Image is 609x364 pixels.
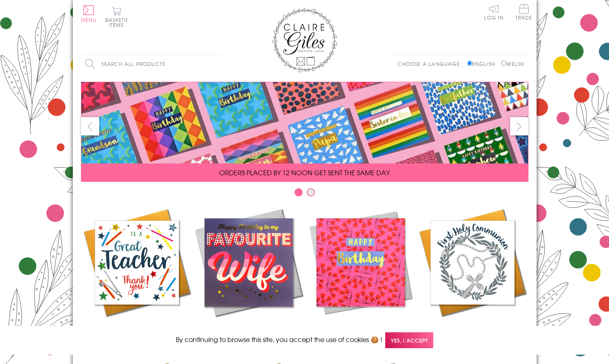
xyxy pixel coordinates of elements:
span: ORDERS PLACED BY 12 NOON GET SENT THE SAME DAY [219,168,390,177]
button: Carousel Page 1 (Current Slide) [295,188,303,196]
span: Menu [81,16,97,24]
span: 0 items [109,16,128,28]
a: Academic [81,207,193,334]
a: Birthdays [305,207,417,334]
span: Yes, I accept [385,332,433,348]
span: Birthdays [341,325,380,334]
input: Search [215,55,223,73]
p: Choose a language: [397,60,465,68]
label: Welsh [501,60,524,68]
a: Trade [515,4,533,22]
button: Menu [81,5,97,22]
span: New Releases [222,325,275,334]
span: Trade [515,4,533,20]
button: prev [81,117,99,135]
input: English [467,61,472,66]
a: New Releases [193,207,305,334]
button: next [510,117,528,135]
input: Welsh [501,61,506,66]
button: Basket0 items [105,7,128,27]
span: Communion and Confirmation [438,325,507,344]
a: Communion and Confirmation [417,207,528,344]
button: Carousel Page 2 [307,188,315,196]
a: Log In [484,4,504,20]
img: Claire Giles Greetings Cards [272,8,337,72]
input: Search all products [81,55,223,73]
div: Carousel Pagination [81,188,528,201]
span: Academic [116,325,158,334]
label: English [467,60,499,68]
